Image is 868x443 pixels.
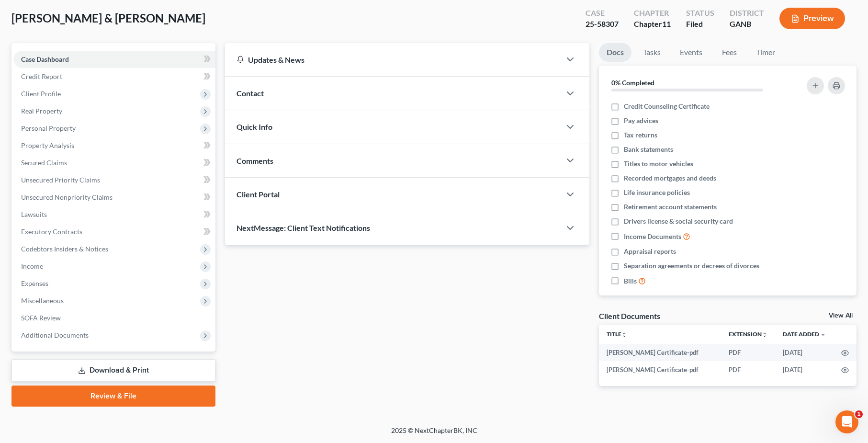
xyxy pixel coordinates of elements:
[599,361,721,378] td: [PERSON_NAME] Certificate-pdf
[714,43,744,62] a: Fees
[13,68,215,85] a: Credit Report
[855,410,863,418] span: 1
[13,309,215,327] a: SOFA Review
[21,314,61,322] span: SOFA Review
[21,245,108,253] span: Codebtors Insiders & Notices
[624,232,681,241] span: Income Documents
[624,145,673,154] span: Bank statements
[11,11,205,25] span: [PERSON_NAME] & [PERSON_NAME]
[624,276,637,286] span: Bills
[13,189,215,206] a: Unsecured Nonpriority Claims
[730,19,764,30] div: GANB
[624,261,759,271] span: Separation agreements or decrees of divorces
[634,19,671,30] div: Chapter
[820,332,826,338] i: expand_more
[624,202,717,212] span: Retirement account statements
[11,386,215,407] a: Review & File
[624,130,657,140] span: Tax returns
[775,361,834,378] td: [DATE]
[779,8,845,29] button: Preview
[237,122,272,131] span: Quick Info
[13,206,215,223] a: Lawsuits
[13,223,215,240] a: Executory Contracts
[634,8,671,19] div: Chapter
[829,312,853,319] a: View All
[21,107,62,115] span: Real Property
[21,55,69,63] span: Case Dashboard
[624,188,690,197] span: Life insurance policies
[835,410,858,433] iframe: Intercom live chat
[672,43,710,62] a: Events
[721,361,775,378] td: PDF
[586,19,619,30] div: 25-58307
[21,227,82,236] span: Executory Contracts
[662,19,671,28] span: 11
[730,8,764,19] div: District
[13,137,215,154] a: Property Analysis
[748,43,783,62] a: Timer
[21,331,89,339] span: Additional Documents
[21,262,43,270] span: Income
[721,344,775,361] td: PDF
[21,210,47,218] span: Lawsuits
[611,79,654,87] strong: 0% Completed
[599,311,660,321] div: Client Documents
[621,332,627,338] i: unfold_more
[599,43,631,62] a: Docs
[21,176,100,184] span: Unsecured Priority Claims
[13,154,215,171] a: Secured Claims
[624,247,676,256] span: Appraisal reports
[21,124,76,132] span: Personal Property
[624,116,658,125] span: Pay advices
[21,90,61,98] span: Client Profile
[686,19,714,30] div: Filed
[237,223,370,232] span: NextMessage: Client Text Notifications
[21,141,74,149] span: Property Analysis
[624,216,733,226] span: Drivers license & social security card
[729,330,767,338] a: Extensionunfold_more
[762,332,767,338] i: unfold_more
[21,279,48,287] span: Expenses
[21,159,67,167] span: Secured Claims
[624,173,716,183] span: Recorded mortgages and deeds
[13,51,215,68] a: Case Dashboard
[21,296,64,305] span: Miscellaneous
[783,330,826,338] a: Date Added expand_more
[21,72,62,80] span: Credit Report
[686,8,714,19] div: Status
[13,171,215,189] a: Unsecured Priority Claims
[21,193,113,201] span: Unsecured Nonpriority Claims
[607,330,627,338] a: Titleunfold_more
[624,102,710,111] span: Credit Counseling Certificate
[237,89,264,98] span: Contact
[161,426,707,443] div: 2025 © NextChapterBK, INC
[775,344,834,361] td: [DATE]
[237,55,549,65] div: Updates & News
[635,43,668,62] a: Tasks
[237,156,273,165] span: Comments
[237,190,280,199] span: Client Portal
[11,359,215,382] a: Download & Print
[599,344,721,361] td: [PERSON_NAME] Certificate-pdf
[624,159,693,169] span: Titles to motor vehicles
[586,8,619,19] div: Case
